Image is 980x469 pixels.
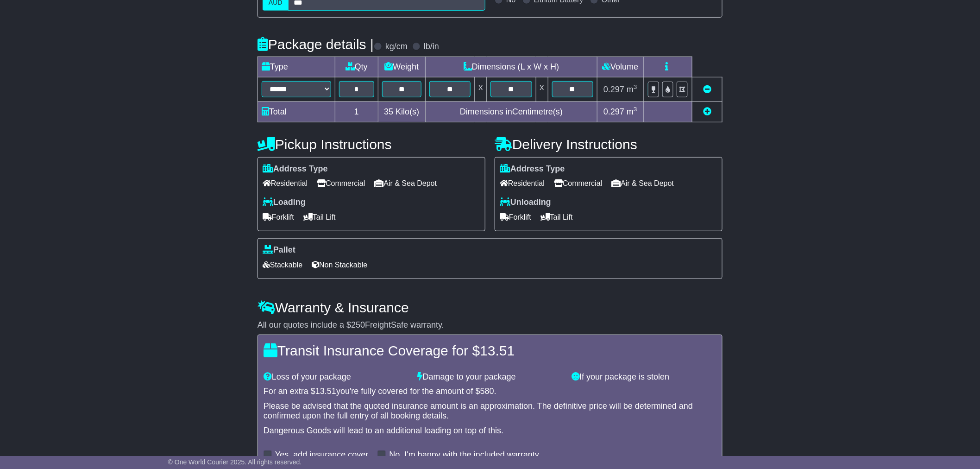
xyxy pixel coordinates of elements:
span: 13.51 [480,343,515,358]
div: If your package is stolen [567,372,721,382]
label: Loading [263,197,306,208]
label: Pallet [263,245,295,255]
span: Tail Lift [540,210,573,224]
sup: 3 [634,83,637,90]
div: Damage to your package [413,372,567,382]
div: All our quotes include a $ FreightSafe warranty. [258,320,722,330]
label: kg/cm [385,42,408,52]
span: Residential [500,176,545,190]
span: Forklift [500,210,531,224]
td: Dimensions in Centimetre(s) [426,101,597,122]
td: Total [258,101,335,122]
sup: 3 [634,106,637,113]
td: Dimensions (L x W x H) [426,57,597,77]
span: Forklift [263,210,294,224]
label: No, I'm happy with the included warranty [389,450,539,460]
h4: Delivery Instructions [495,137,722,152]
td: x [475,77,487,101]
td: Qty [335,57,378,77]
label: Address Type [500,164,565,174]
h4: Package details | [258,37,374,52]
label: Unloading [500,197,551,208]
span: 13.51 [315,387,336,396]
span: 35 [384,107,393,116]
label: Yes, add insurance cover [275,450,368,460]
span: 0.297 [603,85,624,94]
h4: Warranty & Insurance [258,300,722,315]
td: x [536,77,548,101]
td: Type [258,57,335,77]
td: Kilo(s) [378,101,426,122]
span: 580 [480,387,494,396]
span: © One World Courier 2025. All rights reserved. [168,458,302,466]
span: 250 [351,320,365,330]
span: Residential [263,176,308,190]
td: Volume [597,57,643,77]
label: Address Type [263,164,328,174]
span: Stackable [263,258,302,272]
span: Non Stackable [312,258,367,272]
td: Weight [378,57,426,77]
span: 0.297 [603,107,624,116]
h4: Transit Insurance Coverage for $ [264,343,716,358]
a: Add new item [703,107,711,116]
td: 1 [335,101,378,122]
span: Air & Sea Depot [375,176,437,190]
span: Tail Lift [303,210,336,224]
h4: Pickup Instructions [258,137,485,152]
div: Loss of your package [259,372,413,382]
div: For an extra $ you're fully covered for the amount of $ . [264,387,716,397]
span: Commercial [554,176,602,190]
div: Please be advised that the quoted insurance amount is an approximation. The definitive price will... [264,401,716,421]
span: Commercial [317,176,365,190]
div: Dangerous Goods will lead to an additional loading on top of this. [264,426,716,436]
a: Remove this item [703,85,711,94]
span: m [627,85,637,94]
span: Air & Sea Depot [612,176,674,190]
label: lb/in [424,42,439,52]
span: m [627,107,637,116]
